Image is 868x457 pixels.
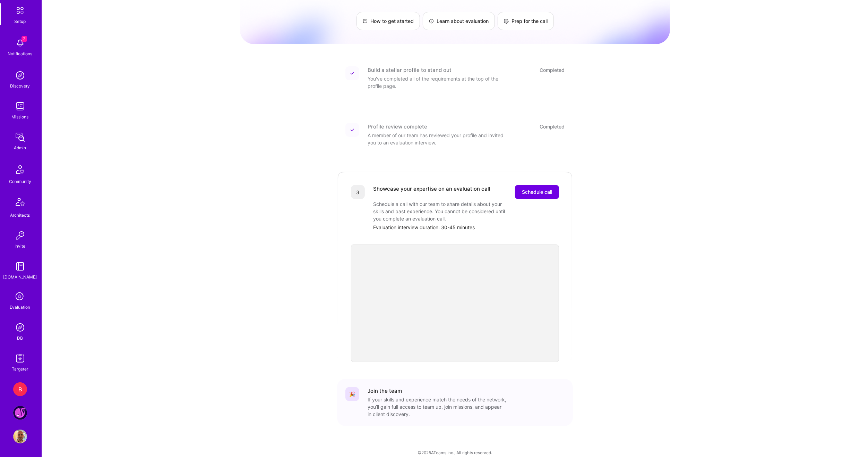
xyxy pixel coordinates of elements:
[9,178,31,185] div: Community
[423,12,495,30] a: Learn about evaluation
[8,50,33,57] div: Notifications
[540,123,565,130] div: Completed
[13,3,27,18] img: setup
[11,406,29,420] a: Kraken: Delivery and Migration Agentic Platform
[13,36,27,50] img: bell
[10,211,30,219] div: Architects
[13,430,27,443] img: User Avatar
[14,290,27,304] i: icon SelectionTeam
[15,242,26,250] div: Invite
[22,36,27,42] span: 2
[498,12,554,30] a: Prep for the call
[13,130,27,144] img: admin teamwork
[351,185,365,199] div: 3
[345,387,359,401] div: 🎉
[13,351,27,365] img: Skill Targeter
[373,200,512,222] div: Schedule a call with our team to share details about your skills and past experience. You cannot ...
[13,321,27,334] img: Admin Search
[13,99,27,113] img: teamwork
[14,144,26,151] div: Admin
[15,18,26,25] div: Setup
[373,185,490,199] div: Showcase your expertise on an evaluation call
[17,334,23,342] div: DB
[504,18,509,24] img: Prep for the call
[368,396,506,418] div: If your skills and experience match the needs of the network, you’ll gain full access to team up,...
[12,365,28,373] div: Targeter
[351,244,559,362] iframe: video
[373,224,559,231] div: Evaluation interview duration: 30-45 minutes
[13,406,27,420] img: Kraken: Delivery and Migration Agentic Platform
[13,228,27,242] img: Invite
[350,128,354,132] img: Completed
[350,71,354,75] img: Completed
[356,12,420,30] a: How to get started
[12,113,29,121] div: Missions
[368,387,402,394] div: Join the team
[10,82,30,90] div: Discovery
[368,66,452,74] div: Build a stellar profile to stand out
[11,430,29,443] a: User Avatar
[3,273,37,281] div: [DOMAIN_NAME]
[515,185,559,199] button: Schedule call
[362,18,368,24] img: How to get started
[11,382,29,396] a: B
[12,195,28,211] img: Architects
[12,161,28,178] img: Community
[13,259,27,273] img: guide book
[13,68,27,82] img: discovery
[10,304,31,311] div: Evaluation
[368,132,506,146] div: A member of our team has reviewed your profile and invited you to an evaluation interview.
[368,75,506,90] div: You've completed all of the requirements at the top of the profile page.
[522,189,552,196] span: Schedule call
[540,66,565,74] div: Completed
[13,382,27,396] div: B
[368,123,427,130] div: Profile review complete
[429,18,434,24] img: Learn about evaluation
